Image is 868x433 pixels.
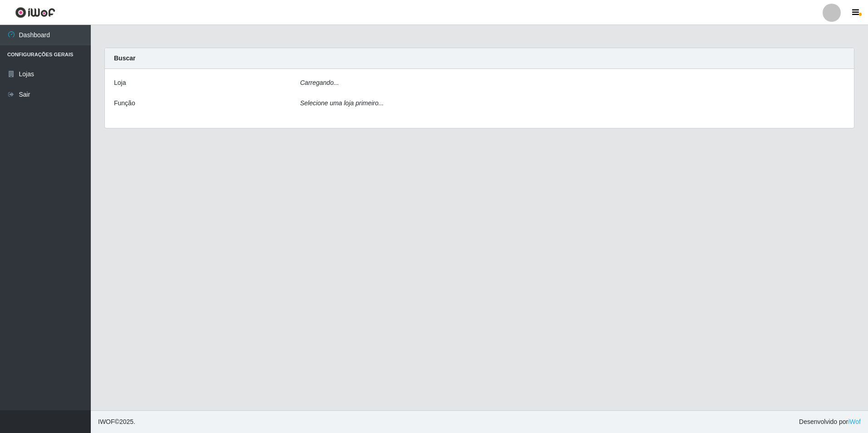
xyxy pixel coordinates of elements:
i: Selecione uma loja primeiro... [300,99,384,107]
span: IWOF [98,418,115,425]
label: Loja [114,78,126,88]
strong: Buscar [114,54,135,62]
i: Carregando... [300,79,339,86]
a: iWof [848,418,861,425]
img: CoreUI Logo [15,7,55,18]
span: Desenvolvido por [799,417,861,427]
span: © 2025 . [98,417,135,427]
label: Função [114,98,135,108]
